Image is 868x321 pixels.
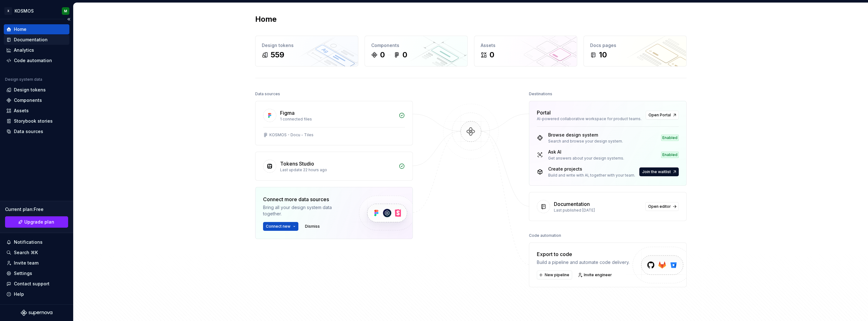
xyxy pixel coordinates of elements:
span: Dismiss [305,224,320,229]
div: Search and browse your design system. [548,139,623,144]
div: Documentation [554,200,590,208]
div: Build a pipeline and automate code delivery. [537,259,630,266]
a: Design tokens [4,85,69,95]
h2: Home [255,14,277,24]
div: Assets [481,42,571,49]
div: 0 [380,50,385,60]
a: Storybook stories [4,116,69,126]
a: Invite engineer [576,271,615,279]
div: Notifications [14,239,43,245]
div: Home [14,26,26,32]
a: Open Portal [646,111,679,120]
div: Enabled [661,152,679,158]
div: 0 [490,50,494,60]
a: Data sources [4,126,69,137]
button: Search ⌘K [4,248,69,258]
span: Upgrade plan [24,219,54,225]
div: M [64,9,67,14]
div: Invite team [14,260,38,266]
span: Invite engineer [584,272,612,277]
button: Dismiss [302,222,323,231]
div: Last published [DATE] [554,208,642,213]
a: Documentation [4,35,69,45]
div: X [4,7,12,15]
div: Destinations [529,90,552,98]
div: Docs pages [590,42,680,49]
a: Components00 [365,36,468,67]
div: AI-powered collaborative workspace for product teams. [537,116,642,121]
span: Open Portal [648,113,671,118]
span: Connect new [266,224,290,229]
a: Invite team [4,258,69,268]
div: Components [14,97,42,103]
div: Connect more data sources [263,196,348,203]
div: Figma [280,109,295,117]
button: Collapse sidebar [64,15,73,24]
div: Storybook stories [14,118,53,124]
div: Code automation [529,231,561,240]
button: Connect new [263,222,298,231]
a: Design tokens559 [255,36,358,67]
div: 0 [402,50,407,60]
div: Design system data [5,77,42,82]
div: Components [371,42,461,49]
div: 1 connected files [280,117,395,122]
div: Documentation [14,37,48,43]
div: Data sources [255,90,280,98]
a: Settings [4,268,69,278]
button: Notifications [4,237,69,247]
div: 10 [599,50,607,60]
button: XKOSMOSM [1,4,72,18]
button: Join the waitlist [639,167,679,176]
div: KOSMOS - Docu - Tiles [269,132,314,137]
a: Open editor [645,202,679,211]
div: Last update 22 hours ago [280,167,395,172]
div: Get answers about your design systems. [548,156,624,161]
button: New pipeline [537,271,572,279]
div: Current plan : Free [5,206,68,213]
svg: Supernova Logo [21,310,52,316]
button: Contact support [4,279,69,289]
a: Code automation [4,55,69,66]
div: Tokens Studio [280,160,314,167]
div: KOSMOS [15,8,34,14]
a: Analytics [4,45,69,55]
div: 559 [271,50,284,60]
a: Docs pages10 [584,36,687,67]
div: Code automation [14,57,52,64]
button: Help [4,289,69,299]
div: Design tokens [14,87,46,93]
div: Contact support [14,281,50,287]
div: Search ⌘K [14,249,38,256]
div: Browse design system [548,132,623,138]
a: Assets0 [474,36,577,67]
div: Data sources [14,128,43,135]
div: Assets [14,108,29,114]
div: Settings [14,270,32,277]
div: Design tokens [262,42,352,49]
a: Components [4,95,69,105]
div: Ask AI [548,149,624,155]
a: Assets [4,106,69,116]
div: Enabled [661,135,679,141]
div: Bring all your design system data together. [263,204,348,217]
div: Help [14,291,24,297]
div: Build and write with AI, together with your team. [548,173,635,178]
div: Portal [537,109,551,116]
a: Tokens StudioLast update 22 hours ago [255,152,413,181]
div: Create projects [548,166,635,172]
a: Home [4,24,69,34]
div: Export to code [537,250,630,258]
span: New pipeline [545,272,569,277]
span: Join the waitlist [642,169,671,174]
a: Figma1 connected filesKOSMOS - Docu - Tiles [255,101,413,145]
button: Upgrade plan [5,216,68,228]
div: Analytics [14,47,34,53]
span: Open editor [648,204,671,209]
